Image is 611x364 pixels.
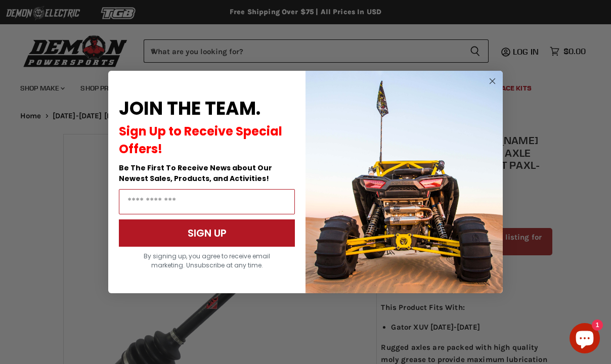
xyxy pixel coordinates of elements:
img: a9095488-b6e7-41ba-879d-588abfab540b.jpeg [305,71,503,293]
button: Close dialog [486,75,499,87]
inbox-online-store-chat: Shopify online store chat [566,323,603,356]
button: SIGN UP [119,219,295,247]
input: Email Address [119,189,295,214]
span: Sign Up to Receive Special Offers! [119,123,282,157]
span: JOIN THE TEAM. [119,96,260,121]
span: By signing up, you agree to receive email marketing. Unsubscribe at any time. [144,252,270,269]
span: Be The First To Receive News about Our Newest Sales, Products, and Activities! [119,163,272,184]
